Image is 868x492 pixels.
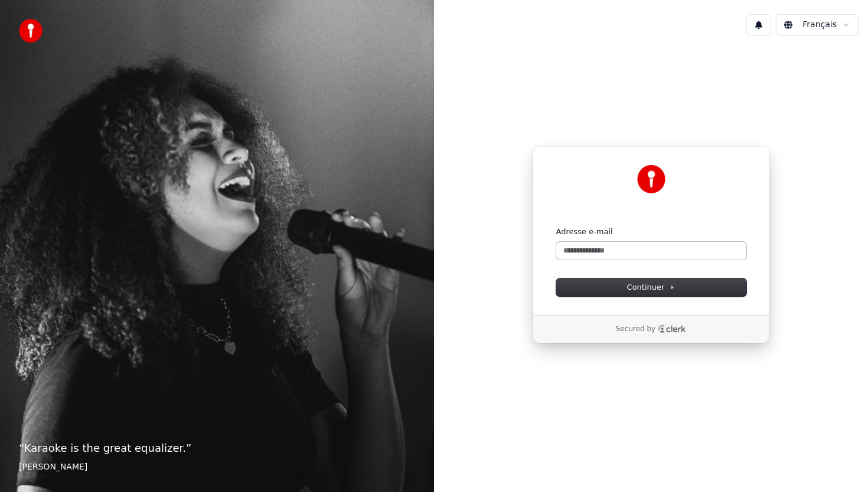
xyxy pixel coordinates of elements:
[658,325,686,333] a: Clerk logo
[627,282,676,293] span: Continuer
[19,19,43,43] img: youka
[637,165,665,193] img: Youka
[19,440,415,457] p: “ Karaoke is the great equalizer. ”
[556,226,613,237] label: Adresse e-mail
[616,325,655,334] p: Secured by
[19,461,415,473] footer: [PERSON_NAME]
[556,279,746,296] button: Continuer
